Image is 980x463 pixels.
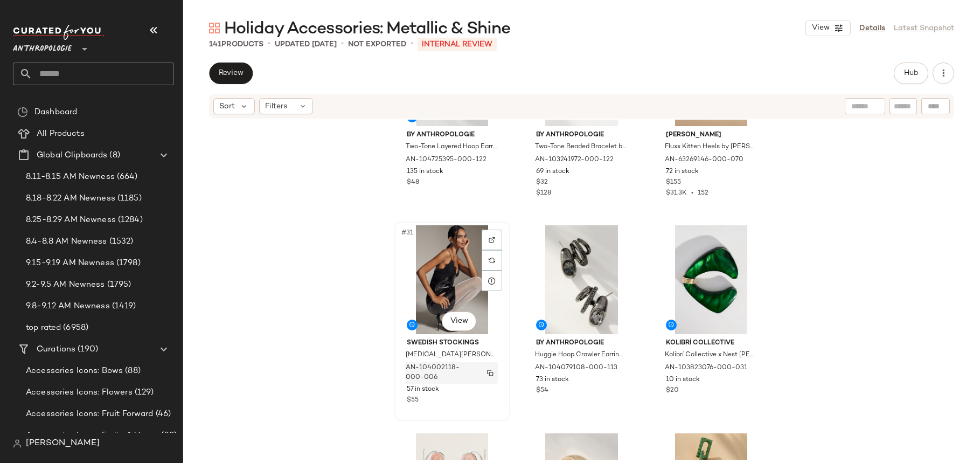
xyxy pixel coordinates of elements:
p: Not Exported [348,39,406,50]
span: • [268,38,270,51]
span: Anthropologie [13,37,72,56]
span: Hub [903,69,919,78]
span: Sort [219,101,235,112]
p: INTERNAL REVIEW [418,38,497,51]
span: (39) [159,430,177,442]
span: • [341,38,344,51]
span: 69 in stock [536,167,569,177]
img: svg%3e [13,439,22,448]
span: 10 in stock [666,375,700,385]
button: Hub [894,63,928,84]
a: Details [859,23,885,34]
span: Kolibrí Collective [666,338,757,348]
span: $20 [666,386,679,396]
img: svg%3e [489,257,495,264]
span: All Products [37,128,85,140]
span: AN-103241972-000-122 [535,155,614,165]
span: Fluxx Kitten Heels by [PERSON_NAME] in Gold, Women's, Size: 6.5, Leather/Rubber at Anthropologie [665,142,756,152]
span: 73 in stock [536,375,569,385]
img: 104002118_006_p [398,225,506,334]
span: 135 in stock [407,167,443,177]
span: 8.11-8.15 AM Newness [26,171,115,183]
span: (6958) [61,322,88,334]
span: 57 in stock [407,385,439,395]
img: svg%3e [489,237,495,243]
span: $48 [407,178,419,188]
span: • [687,190,698,197]
span: Holiday Accessories: Metallic & Shine [224,18,510,40]
img: svg%3e [209,23,220,33]
span: (664) [115,171,138,183]
span: #31 [400,227,415,238]
span: $31.3K [666,190,687,197]
span: (1185) [115,192,142,205]
img: 104079108_113_b [527,225,636,334]
span: AN-104079108-000-113 [535,363,617,373]
img: svg%3e [487,370,494,376]
button: Review [209,63,253,84]
span: (8) [107,149,120,162]
button: View [442,312,476,331]
span: (46) [154,408,171,420]
span: 8.25-8.29 AM Newness [26,214,116,226]
span: 9.8-9.12 AM Newness [26,300,110,313]
span: AN-104725395-000-122 [406,155,486,165]
span: By Anthropologie [407,130,498,140]
span: [PERSON_NAME] [666,130,757,140]
span: Dashboard [34,106,77,119]
span: (1284) [116,214,143,226]
span: Swedish Stockings [407,338,498,348]
span: $32 [536,178,548,188]
span: [MEDICAL_DATA][PERSON_NAME] Sheer Tights by Swedish Stockings in Grey, Women's, Size: Medium, Pol... [406,350,497,360]
span: Two-Tone Beaded Bracelet by Anthropologie in Gold, Women's, Gold/Zinc [535,142,626,152]
span: View [811,24,830,32]
span: Accessories Icons: Bows [26,365,123,377]
img: svg%3e [17,107,28,118]
span: (1532) [107,236,134,248]
span: 9.2-9.5 AM Newness [26,279,105,291]
span: (1798) [114,257,141,269]
span: (88) [123,365,141,377]
span: (1795) [105,279,131,291]
span: By Anthropologie [536,338,627,348]
span: View [450,317,468,326]
span: (1419) [110,300,136,313]
span: $55 [407,396,419,405]
span: 8.4-8.8 AM Newness [26,236,107,248]
span: $128 [536,190,551,197]
span: Two-Tone Layered Hoop Earrings by Anthropologie in Gold, Women's, Gold/Plated Brass [406,142,497,152]
span: (190) [75,343,98,356]
span: 8.18-8.22 AM Newness [26,192,115,205]
p: updated [DATE] [275,39,337,50]
span: $155 [666,178,681,188]
span: 9.15-9.19 AM Newness [26,257,114,269]
div: Products [209,39,263,50]
span: (129) [133,386,154,399]
button: View [805,20,851,36]
span: Accessories Icons: Fruit Forward [26,408,154,420]
span: AN-103823076-000-031 [665,363,747,373]
img: 103823076_031_m [657,225,766,334]
span: Accessories Icons: Fruits & Veggies [26,430,159,442]
span: Curations [37,343,75,356]
span: $54 [536,386,548,396]
span: Global Clipboards [37,149,107,162]
span: AN-104002118-000-006 [406,363,476,383]
span: 141 [209,40,221,49]
span: Accessories Icons: Flowers [26,386,133,399]
span: Filters [265,101,287,112]
span: AN-63269146-000-070 [665,155,743,165]
span: Huggie Hoop Crawler Earrings by Anthropologie in Silver, Women's, Brass/Glass [535,350,626,360]
span: • [411,38,413,51]
span: 152 [698,190,708,197]
span: By Anthropologie [536,130,627,140]
span: top rated [26,322,61,334]
img: cfy_white_logo.C9jOOHJF.svg [13,25,105,40]
span: 72 in stock [666,167,699,177]
span: [PERSON_NAME] [26,437,100,450]
span: Review [218,69,244,78]
span: Kolibrí Collective x Nest [PERSON_NAME] Earcuff in Green, Women's, Acrylic at Anthropologie [665,350,756,360]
